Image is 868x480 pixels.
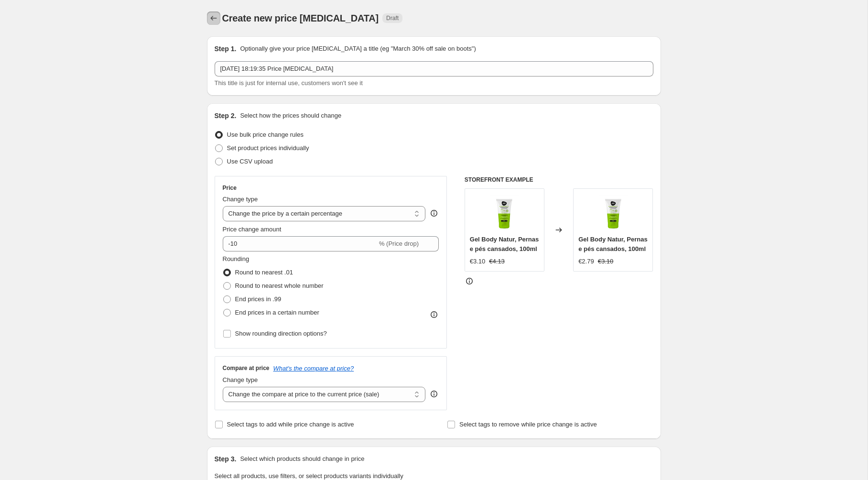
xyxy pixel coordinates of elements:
[227,131,304,138] span: Use bulk price change rules
[386,14,399,22] span: Draft
[223,255,250,262] span: Rounding
[207,11,220,25] button: Price change jobs
[222,13,379,23] span: Create new price [MEDICAL_DATA]
[215,79,363,87] span: This title is just for internal use, customers won't see it
[470,257,486,266] div: €3.10
[429,389,439,399] div: help
[240,454,364,464] p: Select which products should change in price
[598,257,614,266] strike: €3.10
[235,282,324,289] span: Round to nearest whole number
[215,44,237,54] h2: Step 1.
[223,184,237,192] h3: Price
[223,226,282,233] span: Price change amount
[429,208,439,218] div: help
[465,176,653,184] h6: STOREFRONT EXAMPLE
[235,269,293,276] span: Round to nearest .01
[223,236,377,251] input: -15
[240,111,341,120] p: Select how the prices should change
[485,194,523,232] img: 8414719400211_80x.png
[235,309,319,316] span: End prices in a certain number
[578,236,648,252] span: Gel Body Natur, Pernas e pés cansados, 100ml
[215,61,653,76] input: 30% off holiday sale
[578,257,594,266] div: €2.79
[227,421,354,428] span: Select tags to add while price change is active
[215,111,237,120] h2: Step 2.
[223,376,258,383] span: Change type
[223,364,270,372] h3: Compare at price
[227,158,273,165] span: Use CSV upload
[235,330,327,337] span: Show rounding direction options?
[215,454,237,464] h2: Step 3.
[470,236,539,252] span: Gel Body Natur, Pernas e pés cansados, 100ml
[235,295,282,303] span: End prices in .99
[489,257,505,266] strike: €4.13
[223,196,258,203] span: Change type
[379,240,419,247] span: % (Price drop)
[227,144,309,152] span: Set product prices individually
[215,472,403,480] span: Select all products, use filters, or select products variants individually
[240,44,476,54] p: Optionally give your price [MEDICAL_DATA] a title (eg "March 30% off sale on boots")
[594,194,632,232] img: 8414719400211_80x.png
[459,421,597,428] span: Select tags to remove while price change is active
[273,365,354,372] button: What's the compare at price?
